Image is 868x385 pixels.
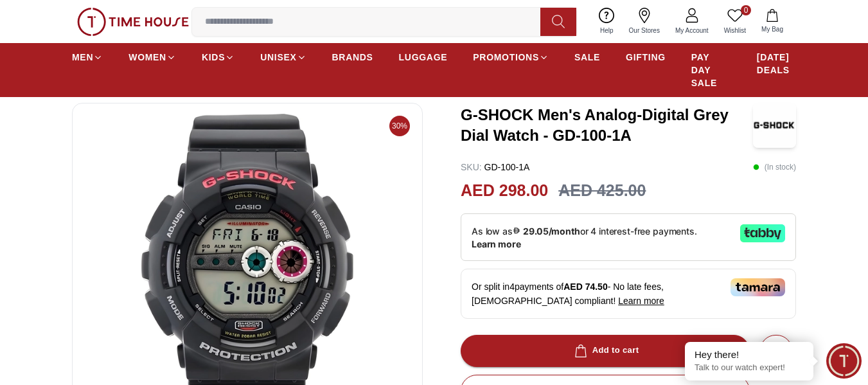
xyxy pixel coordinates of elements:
[389,116,410,136] span: 30%
[260,46,306,69] a: UNISEX
[618,296,664,306] span: Learn more
[757,46,796,82] a: [DATE] DEALS
[756,24,788,34] span: My Bag
[572,343,639,358] div: Add to cart
[461,269,796,319] div: Or split in 4 payments of - No late fees, [DEMOGRAPHIC_DATA] compliant!
[716,5,754,38] a: 0Wishlist
[473,46,549,69] a: PROMOTIONS
[754,6,791,37] button: My Bag
[128,51,166,64] span: WOMEN
[595,26,619,35] span: Help
[624,26,665,35] span: Our Stores
[626,51,666,64] span: GIFTING
[399,51,448,64] span: LUGGAGE
[826,343,862,379] div: Chat Widget
[626,46,666,69] a: GIFTING
[461,335,750,367] button: Add to cart
[473,51,539,64] span: PROMOTIONS
[558,179,646,203] h3: AED 425.00
[741,5,751,15] span: 0
[753,161,796,174] p: ( In stock )
[72,51,93,64] span: MEN
[461,179,548,203] h2: AED 298.00
[695,348,804,361] div: Hey there!
[332,46,373,69] a: BRANDS
[574,46,600,69] a: SALE
[128,46,176,69] a: WOMEN
[260,51,296,64] span: UNISEX
[202,51,225,64] span: KIDS
[461,162,482,172] span: SKU :
[695,363,804,373] p: Talk to our watch expert!
[757,51,796,76] span: [DATE] DEALS
[461,105,753,146] h3: G-SHOCK Men's Analog-Digital Grey Dial Watch - GD-100-1A
[563,282,607,292] span: AED 74.50
[670,26,714,35] span: My Account
[731,278,785,296] img: Tamara
[621,5,668,38] a: Our Stores
[753,103,796,148] img: G-SHOCK Men's Analog-Digital Grey Dial Watch - GD-100-1A
[202,46,235,69] a: KIDS
[332,51,373,64] span: BRANDS
[719,26,751,35] span: Wishlist
[592,5,621,38] a: Help
[77,8,189,36] img: ...
[461,161,529,174] p: GD-100-1A
[574,51,600,64] span: SALE
[72,46,103,69] a: MEN
[691,46,731,94] a: PAY DAY SALE
[399,46,448,69] a: LUGGAGE
[691,51,731,89] span: PAY DAY SALE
